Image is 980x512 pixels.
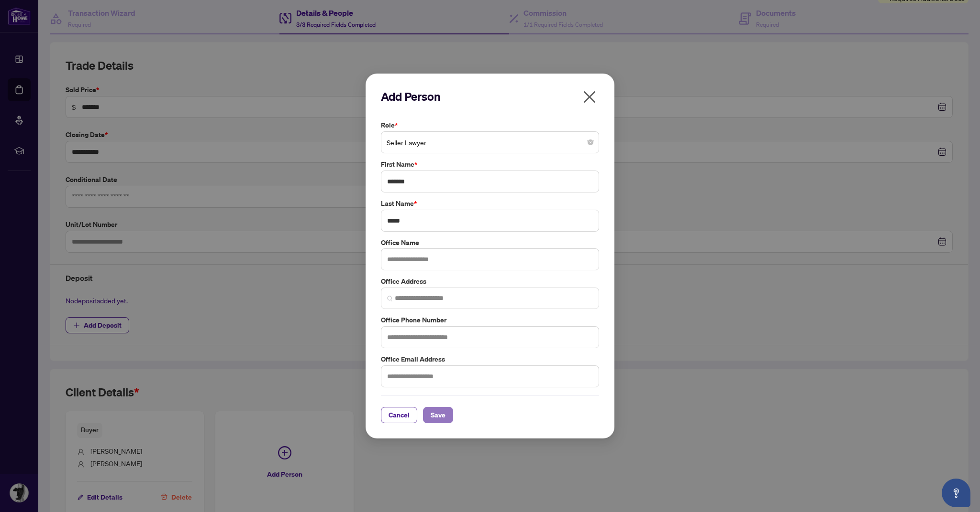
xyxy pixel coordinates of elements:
span: Seller Lawyer [387,133,593,151]
label: Office Phone Number [381,315,599,325]
label: Last Name [381,198,599,209]
span: Save [431,407,445,423]
label: Office Name [381,237,599,248]
span: Cancel [389,407,410,423]
span: close [582,89,597,105]
button: Save [423,407,453,423]
label: First Name [381,159,599,170]
img: search_icon [387,296,393,301]
span: close-circle [588,139,593,145]
h2: Add Person [381,89,599,104]
label: Office Email Address [381,354,599,364]
button: Cancel [381,407,417,423]
button: Open asap [942,479,970,507]
label: Role [381,120,599,130]
label: Office Address [381,276,599,287]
